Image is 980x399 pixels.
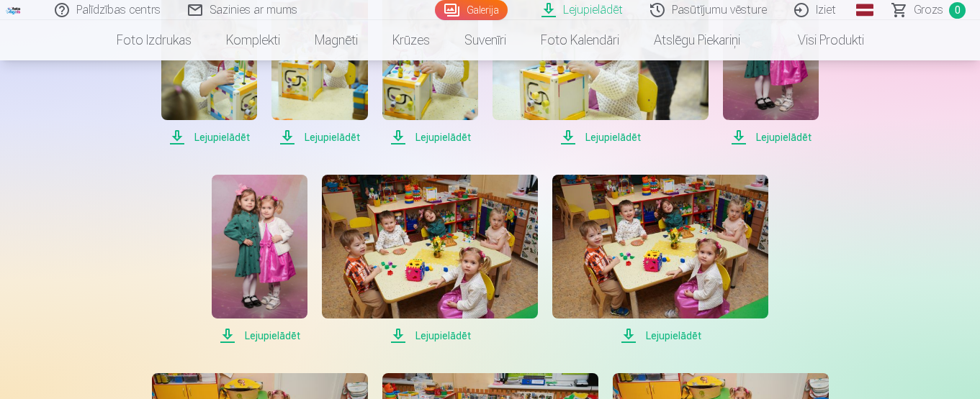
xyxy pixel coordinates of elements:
[914,1,943,19] span: Grozs
[447,20,523,60] a: Suvenīri
[523,20,637,60] a: Foto kalendāri
[552,175,768,344] a: Lejupielādēt
[322,327,538,344] span: Lejupielādēt
[322,175,538,344] a: Lejupielādēt
[6,6,22,14] img: /fa4
[552,327,768,344] span: Lejupielādēt
[949,2,966,19] span: 0
[271,129,367,146] span: Lejupielādēt
[212,175,307,344] a: Lejupielādēt
[758,20,881,60] a: Visi produkti
[212,327,307,344] span: Lejupielādēt
[209,20,297,60] a: Komplekti
[723,129,819,146] span: Lejupielādēt
[99,20,209,60] a: Foto izdrukas
[297,20,375,60] a: Magnēti
[161,129,257,146] span: Lejupielādēt
[382,129,478,146] span: Lejupielādēt
[375,20,447,60] a: Krūzes
[493,129,709,146] span: Lejupielādēt
[637,20,758,60] a: Atslēgu piekariņi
